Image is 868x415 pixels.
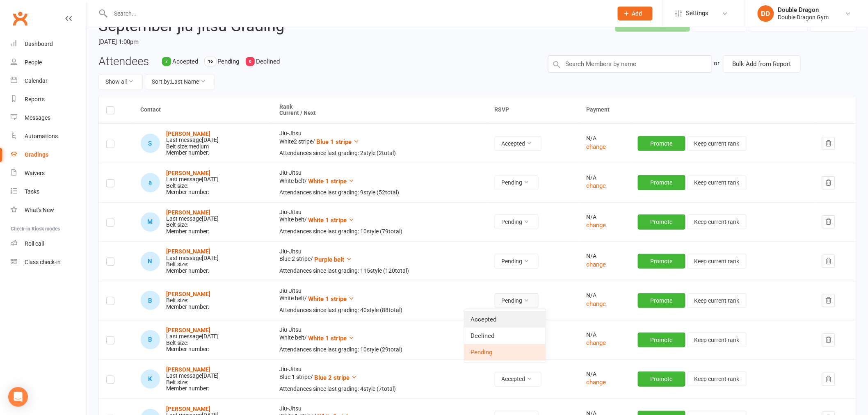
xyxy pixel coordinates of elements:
[25,259,61,265] div: Class check-in
[688,214,747,229] button: Keep current rank
[98,14,407,34] h2: September jiu-jitsu Grading
[167,249,219,274] div: Belt size: Member number:
[688,372,747,386] button: Keep current rank
[314,374,349,381] span: Blue 2 stripe
[167,366,211,373] a: [PERSON_NAME]
[25,170,45,176] div: Waivers
[586,260,606,269] button: change
[308,335,347,342] span: White 1 stripe
[272,96,487,124] th: Rank Current / Next
[167,170,211,176] strong: [PERSON_NAME]
[586,371,623,377] div: N/A
[167,333,219,340] div: Last message [DATE]
[495,136,541,151] button: Accepted
[11,182,87,201] a: Tasks
[308,217,347,224] span: White 1 stripe
[548,55,712,73] input: Search Members by name
[272,281,487,320] td: Jiu-Jitsu White belt /
[316,138,352,146] span: Blue 1 stripe
[638,254,685,269] button: Promote
[688,254,747,269] button: Keep current rank
[316,137,359,147] button: Blue 1 stripe
[141,291,160,310] div: Bailey Clarke
[778,6,829,14] div: Double Dragon
[464,344,546,360] a: Pending
[167,130,211,137] a: [PERSON_NAME]
[586,214,623,220] div: N/A
[688,333,747,347] button: Keep current rank
[586,292,623,299] div: N/A
[167,170,219,196] div: Belt size: Member number:
[279,347,480,353] div: Attendances since last grading: 10 style ( 29 total)
[495,176,539,190] button: Pending
[11,127,87,146] a: Automations
[638,293,685,308] button: Promote
[618,7,653,21] button: Add
[167,131,219,156] div: Belt size: medium Member number:
[638,136,685,151] button: Promote
[167,291,211,297] a: [PERSON_NAME]
[167,216,219,222] div: Last message [DATE]
[758,5,774,22] div: DD
[25,78,48,84] div: Calendar
[308,176,354,186] button: White 1 stripe
[25,188,39,195] div: Tasks
[167,327,211,333] a: [PERSON_NAME]
[145,75,215,89] button: Sort by:Last Name
[314,373,357,383] button: Blue 2 stripe
[25,240,44,247] div: Roll call
[167,176,219,182] div: Last message [DATE]
[686,4,709,23] span: Settings
[141,369,160,389] div: Kyle Duffy
[495,214,539,229] button: Pending
[272,242,487,281] td: Jiu-Jitsu Blue 2 stripe /
[205,57,216,66] div: 16
[272,320,487,359] td: Jiu-Jitsu White belt /
[586,253,623,259] div: N/A
[11,146,87,164] a: Gradings
[217,58,239,65] span: Pending
[586,135,623,141] div: N/A
[141,212,160,232] div: Matthew Brogan
[98,75,143,89] button: Show all
[172,58,198,65] span: Accepted
[314,256,344,263] span: Purple belt
[11,253,87,271] a: Class kiosk mode
[162,57,171,66] div: 7
[272,123,487,163] td: Jiu-Jitsu White2 stripe /
[495,372,541,387] button: Accepted
[167,209,211,216] a: [PERSON_NAME]
[314,255,352,265] button: Purple belt
[11,235,87,253] a: Roll call
[10,8,30,29] a: Clubworx
[632,10,642,17] span: Add
[586,377,606,387] button: change
[308,178,347,185] span: White 1 stripe
[11,72,87,90] a: Calendar
[308,295,347,303] span: White 1 stripe
[723,55,801,73] button: Bulk Add from Report
[586,220,606,230] button: change
[688,136,747,151] button: Keep current rank
[308,333,354,343] button: White 1 stripe
[167,248,211,255] strong: [PERSON_NAME]
[11,201,87,219] a: What's New
[464,328,546,344] a: Declined
[167,210,219,235] div: Belt size: Member number:
[25,59,42,66] div: People
[11,53,87,72] a: People
[133,96,272,124] th: Contact
[638,333,685,347] button: Promote
[279,150,480,156] div: Attendances since last grading: 2 style ( 2 total)
[688,293,747,308] button: Keep current rank
[167,291,211,310] div: Belt size: Member number:
[167,406,211,412] a: [PERSON_NAME]
[638,372,685,386] button: Promote
[308,215,354,225] button: White 1 stripe
[167,327,219,353] div: Belt size: Member number:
